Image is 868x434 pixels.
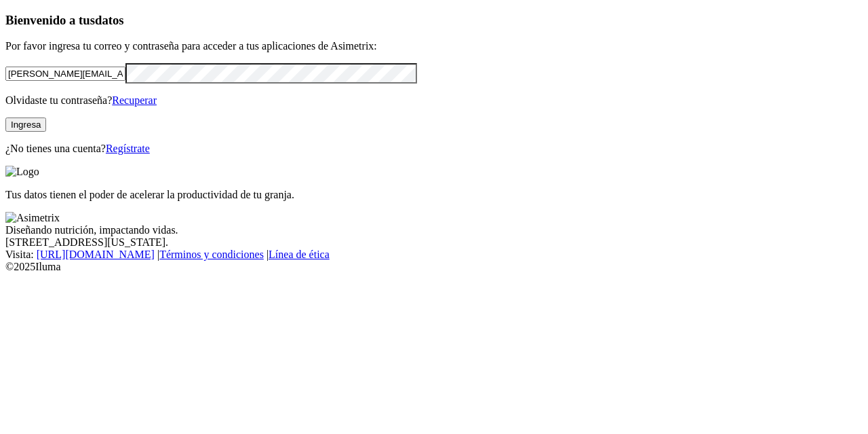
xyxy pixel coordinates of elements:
[106,143,150,154] a: Regístrate
[112,94,157,106] a: Recuperar
[269,249,330,260] a: Línea de ética
[5,212,60,224] img: Asimetrix
[5,40,863,52] p: Por favor ingresa tu correo y contraseña para acceder a tus aplicaciones de Asimetrix:
[159,249,264,260] a: Términos y condiciones
[5,13,863,28] h3: Bienvenido a tus
[5,189,863,201] p: Tus datos tienen el poder de acelerar la productividad de tu granja.
[37,249,155,260] a: [URL][DOMAIN_NAME]
[5,166,39,178] img: Logo
[5,67,125,81] input: Tu correo
[95,13,124,27] span: datos
[5,117,46,132] button: Ingresa
[5,143,863,155] p: ¿No tienes una cuenta?
[5,236,863,249] div: [STREET_ADDRESS][US_STATE].
[5,224,863,236] div: Diseñando nutrición, impactando vidas.
[5,249,863,261] div: Visita : | |
[5,261,863,273] div: © 2025 Iluma
[5,94,863,107] p: Olvidaste tu contraseña?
